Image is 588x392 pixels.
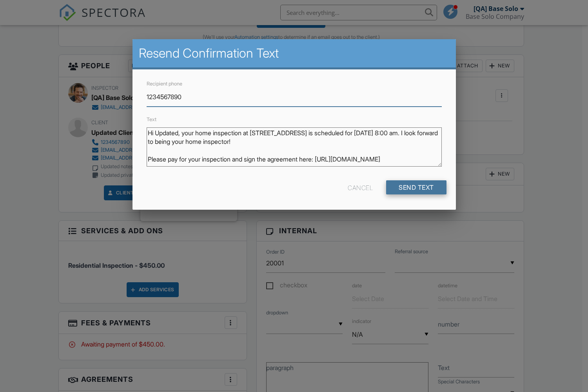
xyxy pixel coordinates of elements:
[386,180,446,194] input: Send Text
[348,180,373,194] div: Cancel
[139,45,450,61] h2: Resend Confirmation Text
[147,116,156,122] label: Text
[147,127,442,167] textarea: Hi Updated, your home inspection at [STREET_ADDRESS] is scheduled for [DATE] 8:00 am. I look forw...
[147,81,182,87] label: Recipient phone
